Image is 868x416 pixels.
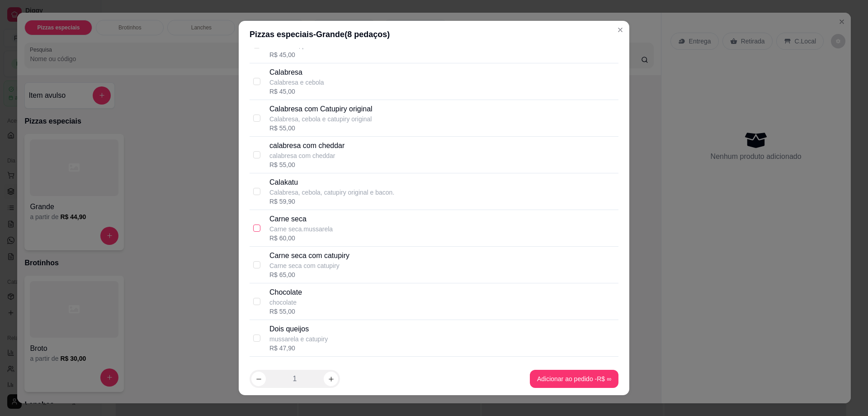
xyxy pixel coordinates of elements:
[269,78,324,87] p: Calabresa e cebola
[269,287,302,298] p: Chocolate
[269,360,337,371] p: Frango com Catupiry
[269,87,324,96] div: R$ 45,00
[269,50,384,59] div: R$ 45,00
[269,160,344,169] div: R$ 55,00
[269,177,394,188] p: Calakatu
[269,298,302,307] p: chocolate
[251,372,266,386] button: decrease-product-quantity
[293,373,297,384] p: 1
[269,307,302,316] div: R$ 55,00
[269,214,333,225] p: Carne seca
[269,197,394,206] div: R$ 59,90
[530,370,618,388] button: Adicionar ao pedido -R$ ∞
[269,324,328,335] p: Dois queijos
[324,372,338,386] button: increase-product-quantity
[269,250,349,261] p: Carne seca com catupiry
[269,270,349,279] div: R$ 65,00
[269,335,328,344] p: mussarela e catupiry
[269,115,373,124] p: Calabresa, cebola e catupiry original
[269,67,324,78] p: Calabresa
[269,225,333,234] p: Carne seca.mussarela
[269,151,344,160] p: calabresa com cheddar
[613,23,627,37] button: Close
[250,28,618,41] div: Pizzas especiais - Grande ( 8 pedaços)
[269,124,373,133] div: R$ 55,00
[269,261,349,270] p: Carne seca com catupiry
[269,234,333,243] div: R$ 60,00
[269,104,373,115] p: Calabresa com Catupiry original
[269,140,344,151] p: calabresa com cheddar
[269,188,394,197] p: Calabresa, cebola, catupiry original e bacon.
[269,344,328,353] div: R$ 47,90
